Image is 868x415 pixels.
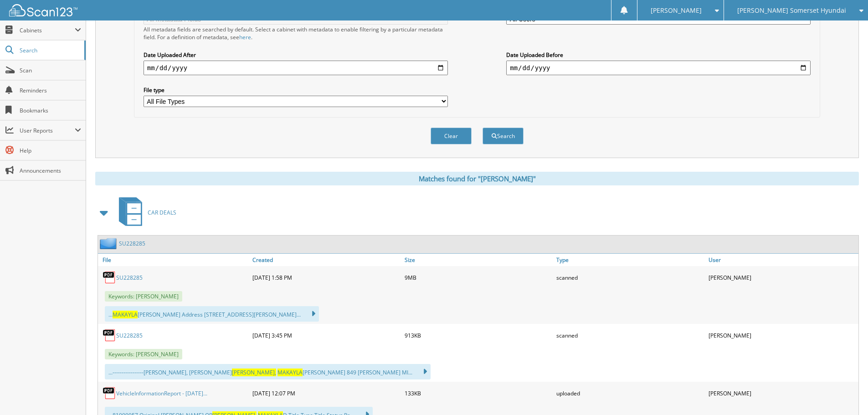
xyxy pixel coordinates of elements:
[116,274,143,282] a: SU228285
[144,51,448,59] label: Date Uploaded After
[706,254,858,266] a: User
[651,8,702,13] span: [PERSON_NAME]
[116,389,207,397] a: VehicleInformationReport - [DATE]...
[402,268,555,287] div: 9MB
[100,238,119,249] img: folder2.png
[9,4,77,16] img: scan123-logo-white.svg
[148,209,176,216] span: CAR DEALS
[105,364,431,379] div: ...-----------------[PERSON_NAME], [PERSON_NAME] [PERSON_NAME] 849 [PERSON_NAME] MI...
[402,254,555,266] a: Size
[232,369,276,376] span: [PERSON_NAME],
[20,26,75,34] span: Cabinets
[20,147,81,154] span: Help
[402,326,555,344] div: 913KB
[20,87,81,94] span: Reminders
[483,128,524,144] button: Search
[239,33,251,41] a: here
[277,369,303,376] span: MAKAYLA
[554,254,706,266] a: Type
[250,254,402,266] a: Created
[250,384,402,402] div: [DATE] 12:07 PM
[119,240,145,247] a: SU228285
[20,46,80,54] span: Search
[113,311,138,318] span: MAKAYLA
[506,61,811,75] input: end
[20,67,81,74] span: Scan
[116,332,143,339] a: SU228285
[250,268,402,287] div: [DATE] 1:58 PM
[20,167,81,174] span: Announcements
[144,26,448,41] div: All metadata fields are searched by default. Select a cabinet with metadata to enable filtering b...
[706,384,858,402] div: [PERSON_NAME]
[554,326,706,344] div: scanned
[103,386,116,400] img: PDF.png
[103,328,116,342] img: PDF.png
[20,127,75,134] span: User Reports
[431,128,472,144] button: Clear
[706,268,858,287] div: [PERSON_NAME]
[554,384,706,402] div: uploaded
[737,8,846,13] span: [PERSON_NAME] Somerset Hyundai
[250,326,402,344] div: [DATE] 3:45 PM
[105,291,182,302] span: Keywords: [PERSON_NAME]
[95,172,859,185] div: Matches found for "[PERSON_NAME]"
[554,268,706,287] div: scanned
[822,371,868,415] iframe: Chat Widget
[144,61,448,75] input: start
[402,384,555,402] div: 133KB
[113,195,176,231] a: CAR DEALS
[20,107,81,114] span: Bookmarks
[105,349,182,359] span: Keywords: [PERSON_NAME]
[98,254,250,266] a: File
[105,306,319,322] div: ... [PERSON_NAME] Address [STREET_ADDRESS][PERSON_NAME]...
[706,326,858,344] div: [PERSON_NAME]
[144,86,448,94] label: File type
[506,51,811,59] label: Date Uploaded Before
[103,271,116,284] img: PDF.png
